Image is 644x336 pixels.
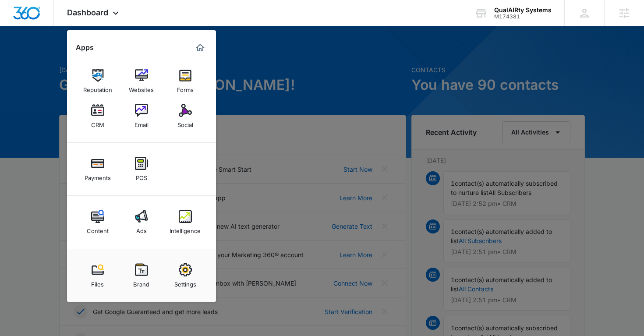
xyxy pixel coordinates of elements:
[169,64,202,98] a: Forms
[125,152,158,186] a: POS
[81,64,114,98] a: Reputation
[91,276,104,288] div: Files
[81,99,114,133] a: CRM
[81,259,114,292] a: Files
[177,82,194,93] div: Forms
[91,117,104,128] div: CRM
[170,223,201,234] div: Intelligence
[67,8,108,17] span: Dashboard
[136,170,147,181] div: POS
[129,82,154,93] div: Websites
[494,7,552,14] div: account name
[125,99,158,133] a: Email
[87,223,109,234] div: Content
[193,41,207,55] a: Marketing 360® Dashboard
[125,205,158,239] a: Ads
[177,117,193,128] div: Social
[85,170,111,181] div: Payments
[81,205,114,239] a: Content
[494,14,552,20] div: account id
[169,205,202,239] a: Intelligence
[134,117,149,128] div: Email
[136,223,147,234] div: Ads
[125,64,158,98] a: Websites
[76,43,94,52] h2: Apps
[174,276,196,288] div: Settings
[125,259,158,292] a: Brand
[169,259,202,292] a: Settings
[81,152,114,186] a: Payments
[83,82,112,93] div: Reputation
[133,276,149,288] div: Brand
[169,99,202,133] a: Social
